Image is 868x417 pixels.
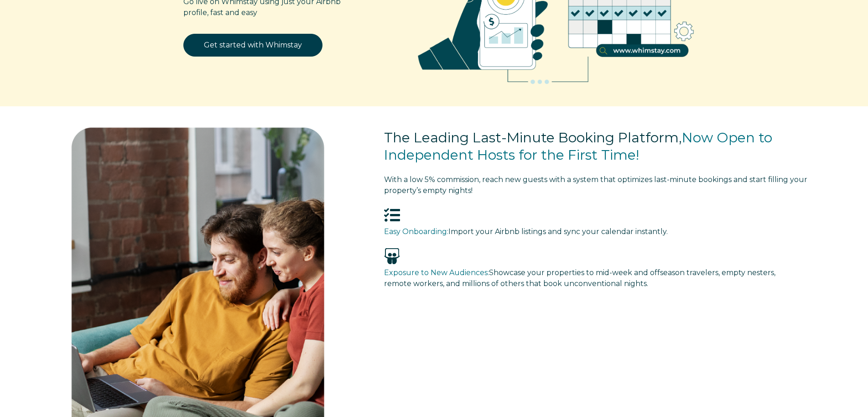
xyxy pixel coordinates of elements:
[384,129,682,146] span: The Leading Last-Minute Booking Platform,
[448,227,668,236] span: Import your Airbnb listings and sync your calendar instantly.
[384,175,753,184] span: With a low 5% commission, reach new guests with a system that optimizes last-minute bookings and s
[183,34,322,57] a: Get started with Whimstay
[384,268,775,288] span: Showcase your properties to mid-week and offseason travelers, empty nesters, remote workers, and ...
[384,129,772,163] span: Now Open to Independent Hosts for the First Time!
[384,227,448,236] span: Easy Onboarding:
[384,175,807,195] span: tart filling your property’s empty nights!
[384,268,489,277] span: Exposure to New Audiences:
